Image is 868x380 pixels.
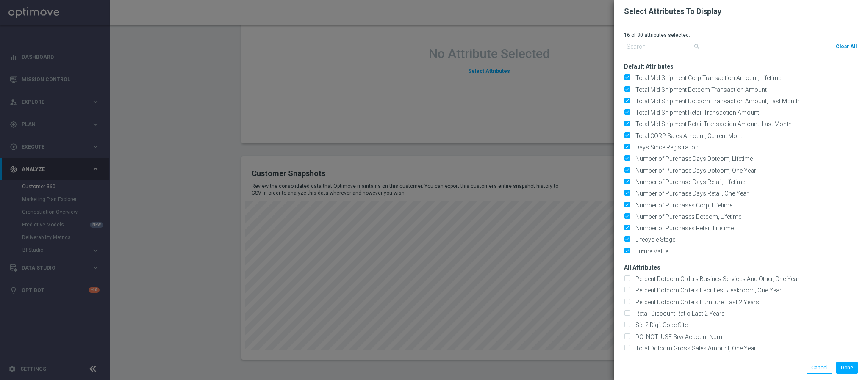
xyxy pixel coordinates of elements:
h2: Select Attributes To Display [624,6,721,17]
label: Number of Purchase Days Retail, One Year [632,190,749,197]
span: Clear All [836,44,857,50]
label: DO_NOT_USE Srw Account Num [632,333,722,341]
label: Total Mid Shipment Retail Transaction Amount, Last Month [632,120,792,128]
label: Number of Purchase Days Dotcom, Lifetime [632,155,753,162]
p: 16 of 30 attributes selected. [624,32,858,39]
label: Days Since Registration [632,143,699,151]
label: Total CORP Sales Amount, Current Month [632,132,746,140]
label: Number of Purchases Corp, Lifetime [632,201,732,209]
label: Total Mid Shipment Retail Transaction Amount [632,109,759,116]
label: Total Mid Shipment Corp Transaction Amount, Lifetime [632,74,781,82]
label: Future Value [632,248,668,255]
label: Number of Purchases Dotcom, Lifetime [632,213,741,220]
label: Lifecycle Stage [632,236,675,243]
h3: Default Attributes [624,56,868,70]
label: Total Mid Shipment Dotcom Transaction Amount [632,86,767,94]
label: Percent Dotcom Orders Facilities Breakroom, One Year [632,286,782,294]
h3: All Attributes [624,257,868,271]
button: Done [836,362,858,374]
input: Search [624,41,702,52]
label: Percent Dotcom Orders Furniture, Last 2 Years [632,298,759,306]
label: Number of Purchase Days Retail, Lifetime [632,178,745,186]
label: Retail Discount Ratio Last 2 Years [632,310,725,317]
label: Sic 2 Digit Code Site [632,321,688,329]
label: Total Mid Shipment Dotcom Transaction Amount, Last Month [632,97,799,105]
span: search [693,43,700,50]
label: Number of Purchases Retail, Lifetime [632,224,734,232]
button: Clear All [835,41,858,52]
label: Total Dotcom Gross Sales Amount, One Year [632,344,756,352]
label: Number of Purchase Days Dotcom, One Year [632,167,756,174]
label: Percent Dotcom Orders Busines Services And Other, One Year [632,275,799,283]
button: Cancel [807,362,832,374]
